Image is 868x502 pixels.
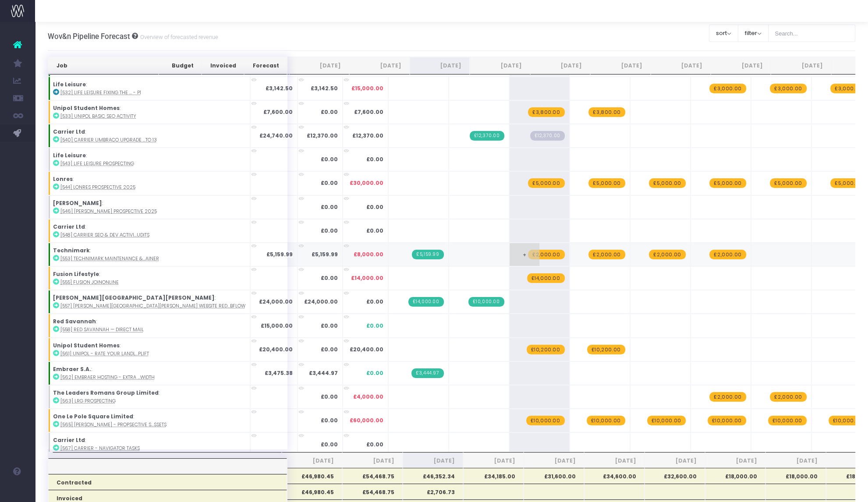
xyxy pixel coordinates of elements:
[321,179,338,187] strong: £0.00
[60,445,140,452] abbr: [567] Carrier - Navigator tasks
[584,468,645,484] th: £34,600.00
[530,131,565,141] span: Streamtime Draft Invoice: null – [540] Carrier Umbraco upgrade
[470,131,504,141] span: Streamtime Invoice: 775 – [540] Carrier Umbraco upgrade
[266,85,293,92] strong: £3,142.50
[48,171,250,195] td: :
[60,160,134,167] abbr: [543] life leisure prospecting
[711,57,771,74] th: Mar 26: activate to sort column ascending
[366,322,383,330] span: £0.00
[53,128,85,135] strong: Carrier Ltd
[53,365,91,373] strong: Embraer S.A.
[48,361,250,385] td: :
[587,345,625,354] span: wayahead Revenue Forecast Item
[410,57,470,74] th: Oct 25: activate to sort column ascending
[532,457,576,465] span: [DATE]
[321,156,338,163] strong: £0.00
[60,374,155,381] abbr: [562] Embraer hosting - extra bandwidth
[265,369,293,377] strong: £3,475.38
[259,298,293,305] strong: £24,000.00
[709,392,746,402] span: wayahead Revenue Forecast Item
[510,243,539,266] span: +
[403,484,463,499] th: £2,706.73
[468,297,504,307] span: Streamtime Invoice: 780 – [557] Langham Hall Website Redesign into Webflow
[60,184,135,191] abbr: [544] Lonres prospective 2025
[48,219,250,243] td: :
[244,57,287,74] th: Forecast
[709,250,746,259] span: wayahead Revenue Forecast Item
[60,113,136,120] abbr: [533] Unipol basic SEO activity
[60,303,245,309] abbr: [557] Langham Hall Website Redesign into Webflow
[53,104,120,112] strong: Unipol Student Homes
[48,243,250,266] td: :
[261,322,293,329] strong: £15,000.00
[321,441,338,448] strong: £0.00
[350,346,383,354] span: £20,400.00
[592,457,636,465] span: [DATE]
[53,270,99,278] strong: Fusion Lifestyle
[48,266,250,290] td: :
[259,132,293,139] strong: £24,740.00
[470,57,530,74] th: Nov 25: activate to sort column ascending
[403,468,463,484] th: £46,352.34
[48,432,250,456] td: :
[48,32,130,41] span: Wov&n Pipeline Forecast
[588,250,625,259] span: wayahead Revenue Forecast Item
[765,468,826,484] th: £18,000.00
[48,148,250,171] td: :
[351,85,383,92] span: £15,000.00
[738,25,769,42] button: filter
[352,132,383,140] span: £12,370.00
[202,57,244,74] th: Invoiced
[647,416,686,425] span: wayahead Revenue Forecast Item
[770,178,806,188] span: wayahead Revenue Forecast Item
[649,178,685,188] span: wayahead Revenue Forecast Item
[60,89,141,96] abbr: [532] Life Leisure Fixing the Foundation - P1
[350,179,383,187] span: £30,000.00
[349,57,409,74] th: Sep 25: activate to sort column ascending
[48,338,250,361] td: :
[60,350,149,357] abbr: [561] Unipol - Rate your Landlord Uplift
[321,417,338,424] strong: £0.00
[60,255,159,262] abbr: [553] Technimark Maintenance & Improvement retainer
[771,57,831,74] th: Apr 26: activate to sort column ascending
[266,251,293,258] strong: £5,159.99
[60,279,119,286] abbr: [555] Fusion JoinOnline
[48,100,250,124] td: :
[366,156,383,163] span: £0.00
[649,250,685,259] span: wayahead Revenue Forecast Item
[53,436,85,444] strong: Carrier Ltd
[53,413,133,420] strong: One Le Pole Square Limited
[321,322,338,329] strong: £0.00
[768,416,807,425] span: wayahead Revenue Forecast Item
[830,84,867,93] span: wayahead Revenue Forecast Item
[528,250,564,259] span: wayahead Revenue Forecast Item
[705,468,765,484] th: £18,000.00
[770,84,806,93] span: wayahead Revenue Forecast Item
[366,441,383,449] span: £0.00
[60,208,157,215] abbr: [546] Nolte prospective 2025
[351,457,394,465] span: [DATE]
[524,468,584,484] th: £31,600.00
[321,203,338,211] strong: £0.00
[708,416,746,425] span: wayahead Revenue Forecast Item
[48,314,250,337] td: :
[259,346,293,353] strong: £20,400.00
[353,393,383,401] span: £4,000.00
[60,326,144,333] abbr: [558] Red Savannah — direct mail
[48,385,250,409] td: :
[48,124,250,148] td: :
[321,274,338,282] strong: £0.00
[709,25,738,42] button: sort
[289,57,349,74] th: Aug 25: activate to sort column ascending
[530,57,590,74] th: Dec 25: activate to sort column ascending
[309,369,338,377] strong: £3,444.97
[527,273,565,283] span: wayahead Revenue Forecast Item
[342,484,403,499] th: £54,468.75
[53,318,96,325] strong: Red Savannah
[653,457,697,465] span: [DATE]
[48,57,159,74] th: Job: activate to sort column ascending
[354,251,383,258] span: £8,000.00
[463,468,524,484] th: £34,185.00
[471,457,515,465] span: [DATE]
[366,369,383,377] span: £0.00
